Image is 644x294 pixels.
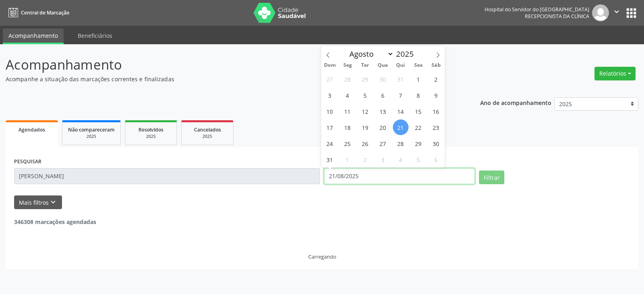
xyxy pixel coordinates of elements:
div: 2025 [68,134,115,140]
span: Agosto 26, 2025 [357,136,373,151]
div: Carregando [308,253,336,260]
span: Cancelados [194,126,221,133]
span: Agosto 25, 2025 [340,136,355,151]
span: Agosto 30, 2025 [428,136,444,151]
button: Filtrar [479,171,504,184]
i:  [612,7,621,16]
span: Setembro 5, 2025 [411,152,426,167]
span: Agosto 17, 2025 [322,119,338,135]
span: Agosto 15, 2025 [411,103,426,119]
label: PESQUISAR [14,156,41,168]
button: apps [624,6,638,20]
span: Ter [356,63,374,68]
span: Agosto 12, 2025 [357,103,373,119]
span: Julho 30, 2025 [375,71,391,87]
span: Julho 27, 2025 [322,71,338,87]
span: Agosto 31, 2025 [322,152,338,167]
button:  [609,4,624,21]
input: Selecione um intervalo [324,168,475,184]
p: Acompanhe a situação das marcações correntes e finalizadas [6,75,448,83]
span: Não compareceram [68,126,115,133]
span: Agosto 20, 2025 [375,119,391,135]
p: Acompanhamento [6,55,448,75]
span: Agosto 4, 2025 [340,87,355,103]
button: Mais filtroskeyboard_arrow_down [14,195,62,210]
span: Agosto 14, 2025 [393,103,409,119]
span: Agosto 19, 2025 [357,119,373,135]
span: Agosto 18, 2025 [340,119,355,135]
span: Agosto 1, 2025 [411,71,426,87]
div: Hospital do Servidor do [GEOGRAPHIC_DATA] [485,6,589,13]
span: Resolvidos [138,126,163,133]
span: Seg [339,63,356,68]
span: Sáb [427,63,445,68]
span: Agosto 9, 2025 [428,87,444,103]
span: Agosto 8, 2025 [411,87,426,103]
span: Setembro 6, 2025 [428,152,444,167]
a: Acompanhamento [3,29,64,44]
span: Agosto 29, 2025 [411,136,426,151]
span: Agosto 27, 2025 [375,136,391,151]
span: Agosto 10, 2025 [322,103,338,119]
span: Agosto 7, 2025 [393,87,409,103]
span: Agosto 11, 2025 [340,103,355,119]
span: Setembro 4, 2025 [393,152,409,167]
input: Year [394,49,420,59]
span: Agosto 2, 2025 [428,71,444,87]
a: Central de Marcação [6,6,69,19]
i: keyboard_arrow_down [49,198,58,207]
select: Month [346,48,394,60]
button: Relatórios [594,67,636,80]
span: Julho 28, 2025 [340,71,355,87]
span: Setembro 3, 2025 [375,152,391,167]
span: Agosto 16, 2025 [428,103,444,119]
p: Ano de acompanhamento [480,97,551,107]
span: Agosto 13, 2025 [375,103,391,119]
div: 2025 [187,134,227,140]
span: Qua [374,63,392,68]
div: 2025 [131,134,171,140]
span: Dom [321,63,339,68]
span: Qui [392,63,409,68]
span: Agosto 3, 2025 [322,87,338,103]
span: Agosto 21, 2025 [393,119,409,135]
span: Agosto 5, 2025 [357,87,373,103]
span: Setembro 1, 2025 [340,152,355,167]
span: Julho 29, 2025 [357,71,373,87]
span: Recepcionista da clínica [525,13,589,20]
span: Agendados [19,126,45,133]
span: Setembro 2, 2025 [357,152,373,167]
input: Nome, código do beneficiário ou CPF [14,168,320,184]
span: Agosto 28, 2025 [393,136,409,151]
span: Sex [409,63,427,68]
span: Julho 31, 2025 [393,71,409,87]
span: Agosto 23, 2025 [428,119,444,135]
strong: 346308 marcações agendadas [14,218,96,226]
a: Beneficiários [72,29,118,43]
span: Agosto 22, 2025 [411,119,426,135]
span: Agosto 6, 2025 [375,87,391,103]
span: Central de Marcação [21,9,69,16]
img: img [592,4,609,21]
span: Agosto 24, 2025 [322,136,338,151]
